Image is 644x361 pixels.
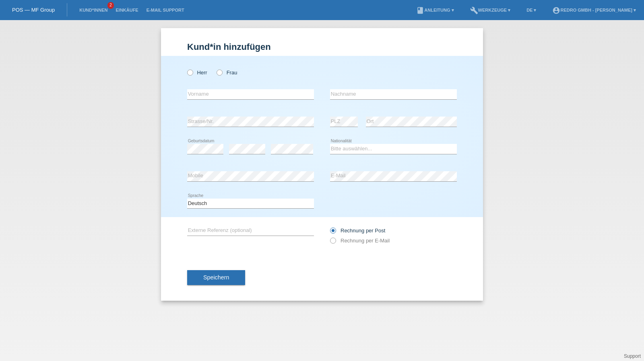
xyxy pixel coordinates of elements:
[548,8,640,12] a: account_circleRedro GmbH - [PERSON_NAME] ▾
[624,353,641,359] a: Support
[330,238,335,248] input: Rechnung per E-Mail
[142,8,188,12] a: E-Mail Support
[107,2,114,9] span: 2
[217,70,237,76] label: Frau
[552,6,560,14] i: account_circle
[416,6,424,14] i: book
[187,70,207,76] label: Herr
[111,8,142,12] a: Einkäufe
[203,274,229,281] span: Speichern
[330,228,385,234] label: Rechnung per Post
[12,7,55,13] a: POS — MF Group
[330,228,335,238] input: Rechnung per Post
[522,8,540,12] a: DE ▾
[187,270,245,285] button: Speichern
[187,70,192,75] input: Herr
[75,8,111,12] a: Kund*innen
[470,6,478,14] i: build
[217,70,222,75] input: Frau
[187,42,457,52] h1: Kund*in hinzufügen
[412,8,458,12] a: bookAnleitung ▾
[330,238,390,244] label: Rechnung per E-Mail
[466,8,515,12] a: buildWerkzeuge ▾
